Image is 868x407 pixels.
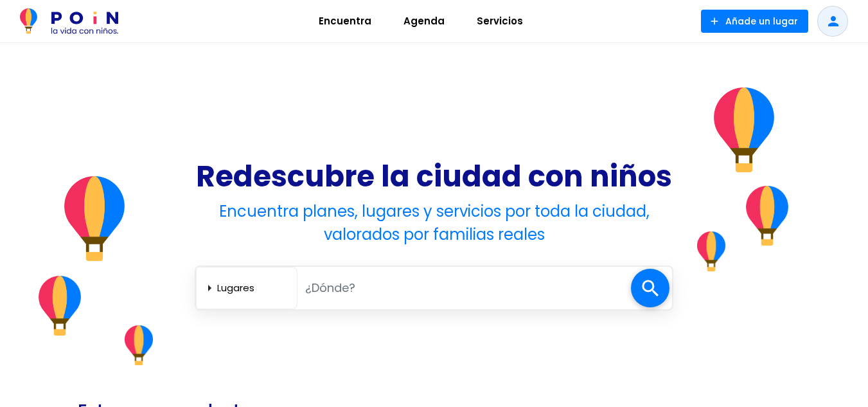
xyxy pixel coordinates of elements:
a: Encuentra [303,6,387,37]
img: POiN [20,8,118,34]
button: Añade un lugar [701,10,808,33]
span: Servicios [471,11,529,32]
span: arrow_right [202,280,217,296]
a: Agenda [387,6,461,37]
input: ¿Dónde? [297,275,631,301]
select: arrow_right [217,277,292,298]
span: Encuentra [313,11,377,32]
h1: Redescubre la ciudad con niños [195,158,673,195]
a: Servicios [461,6,539,37]
h4: Encuentra planes, lugares y servicios por toda la ciudad, valorados por familias reales [195,200,673,246]
span: Agenda [398,11,450,32]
